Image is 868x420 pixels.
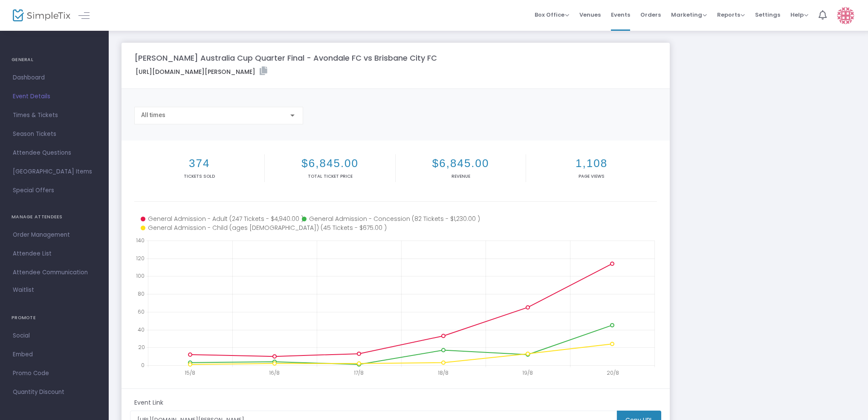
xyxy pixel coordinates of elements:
[136,237,145,244] text: 140
[13,72,96,83] span: Dashboard
[528,173,655,179] p: Page Views
[266,157,393,170] h2: $6,845.00
[136,157,263,170] h2: 374
[438,369,448,376] text: 18/8
[397,157,524,170] h2: $6,845.00
[13,267,96,278] span: Attendee Communication
[13,387,96,398] span: Quantity Discount
[136,173,263,179] p: Tickets sold
[269,369,280,376] text: 16/8
[671,11,707,19] span: Marketing
[611,4,630,26] span: Events
[141,112,165,118] span: All times
[138,308,145,315] text: 60
[528,157,655,170] h2: 1,108
[717,11,745,19] span: Reports
[12,309,97,326] h4: PROMOTE
[13,147,96,159] span: Attendee Questions
[13,166,96,177] span: [GEOGRAPHIC_DATA] Items
[13,91,96,102] span: Event Details
[755,4,780,26] span: Settings
[141,361,145,369] text: 0
[13,229,96,241] span: Order Management
[13,368,96,379] span: Promo Code
[134,52,437,64] m-panel-title: [PERSON_NAME] Australia Cup Quarter Final - Avondale FC vs Brisbane City FC
[138,326,145,333] text: 40
[535,11,569,19] span: Box Office
[13,129,96,140] span: Season Tickets
[13,248,96,259] span: Attendee List
[522,369,533,376] text: 19/8
[607,369,619,376] text: 20/8
[136,254,145,261] text: 120
[13,330,96,341] span: Social
[138,290,145,297] text: 80
[12,209,97,226] h4: MANAGE ATTENDEES
[354,369,364,376] text: 17/8
[266,173,393,179] p: Total Ticket Price
[136,272,145,279] text: 100
[185,369,195,376] text: 15/8
[138,344,145,351] text: 20
[640,4,661,26] span: Orders
[579,4,601,26] span: Venues
[134,398,163,407] m-panel-subtitle: Event Link
[12,51,97,68] h4: GENERAL
[13,286,34,294] span: Waitlist
[13,110,96,121] span: Times & Tickets
[13,185,96,196] span: Special Offers
[13,349,96,360] span: Embed
[136,67,267,76] label: [URL][DOMAIN_NAME][PERSON_NAME]
[397,173,524,179] p: Revenue
[790,11,808,19] span: Help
